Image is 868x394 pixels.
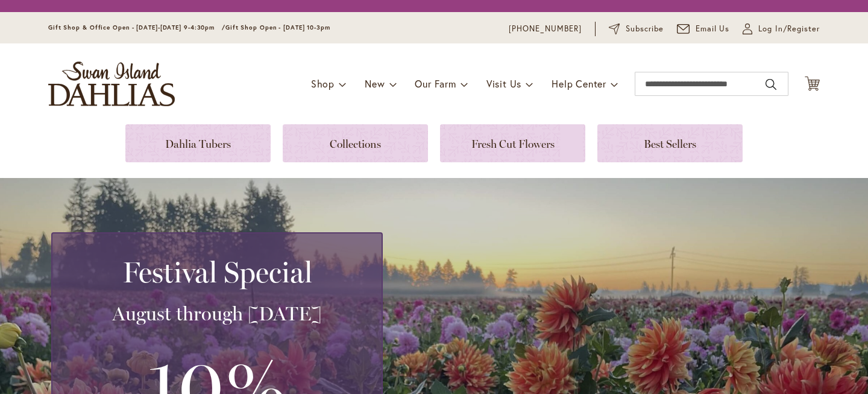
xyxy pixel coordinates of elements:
[509,23,582,35] a: [PHONE_NUMBER]
[225,24,330,31] span: Gift Shop Open - [DATE] 10-3pm
[677,23,730,35] a: Email Us
[48,24,225,31] span: Gift Shop & Office Open - [DATE]-[DATE] 9-4:30pm /
[365,77,385,90] span: New
[609,23,664,35] a: Subscribe
[766,75,776,94] button: Search
[415,77,456,90] span: Our Farm
[743,23,820,35] a: Log In/Register
[67,255,367,289] h2: Festival Special
[48,62,175,106] a: store logo
[696,23,730,35] span: Email Us
[67,302,367,326] h3: August through [DATE]
[311,77,335,90] span: Shop
[758,23,820,35] span: Log In/Register
[552,77,606,90] span: Help Center
[486,77,521,90] span: Visit Us
[626,23,664,35] span: Subscribe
